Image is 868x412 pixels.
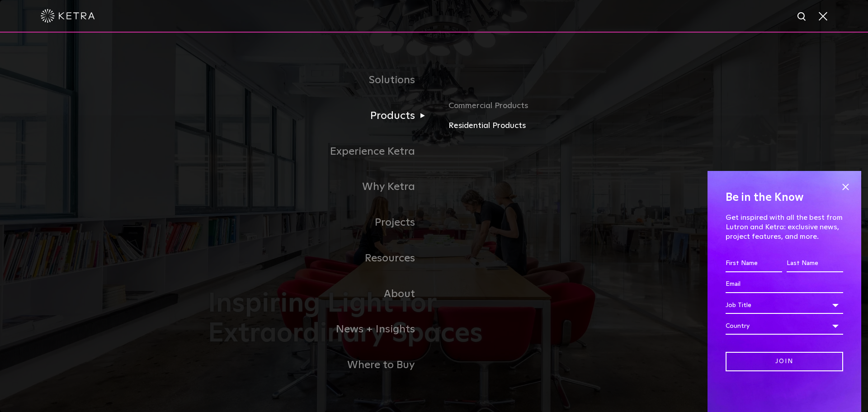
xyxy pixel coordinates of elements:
a: Why Ketra [208,169,434,205]
a: Where to Buy [208,347,434,383]
input: First Name [726,255,782,272]
div: Navigation Menu [208,62,660,383]
input: Last Name [787,255,843,272]
input: Email [726,276,843,293]
a: News + Insights [208,312,434,347]
a: About [208,276,434,312]
a: Commercial Products [448,99,660,119]
div: Country [726,317,843,335]
a: Projects [208,205,434,241]
a: Resources [208,241,434,276]
div: Job Title [726,297,843,314]
input: Join [726,352,843,371]
img: search icon [797,11,808,23]
a: Experience Ketra [208,134,434,170]
a: Residential Products [448,119,660,133]
a: Products [208,98,434,134]
p: Get inspired with all the best from Lutron and Ketra: exclusive news, project features, and more. [726,213,843,241]
h4: Be in the Know [726,189,843,206]
img: ketra-logo-2019-white [41,9,95,23]
a: Solutions [208,62,434,98]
